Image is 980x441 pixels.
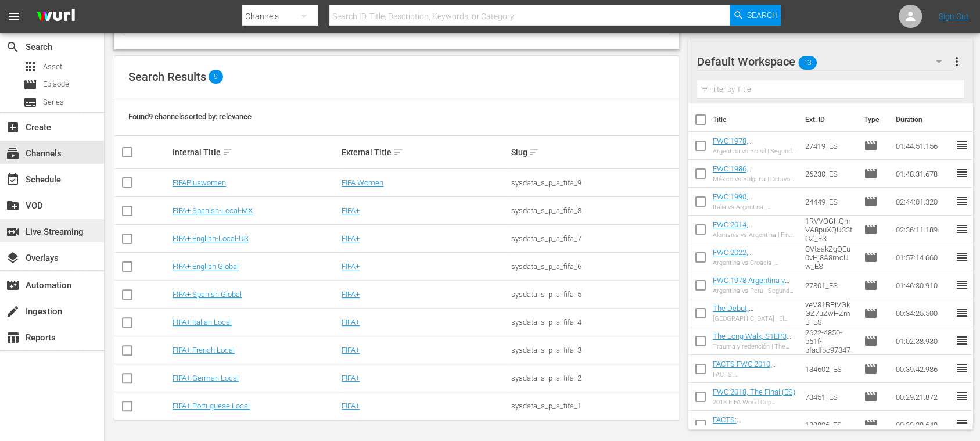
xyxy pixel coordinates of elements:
[800,132,859,160] td: 27419_ES
[43,78,69,90] span: Episode
[511,318,676,327] div: sysdata_s_p_a_fifa_4
[955,389,969,403] span: reorder
[955,194,969,208] span: reorder
[6,331,20,345] span: Reports
[891,383,955,411] td: 00:29:21.872
[342,178,383,187] a: FIFA Women
[800,299,859,327] td: veV81BPiVGkGZ7uZwHZmB_ES
[713,304,783,330] a: The Debut, [GEOGRAPHIC_DATA] (ES)
[713,248,788,283] a: FWC 2022, [GEOGRAPHIC_DATA] v [GEOGRAPHIC_DATA], Semi-Finals - FMR (ES)
[173,234,249,243] a: FIFA+ English-Local-US
[798,103,856,136] th: Ext. ID
[713,343,796,350] div: Trauma y redención | The Long Walk
[209,70,223,84] span: 9
[800,355,859,383] td: 134602_ES
[955,222,969,236] span: reorder
[891,411,955,439] td: 00:39:38.648
[864,306,878,320] span: Episode
[864,250,878,264] span: Episode
[342,262,360,271] a: FIFA+
[6,278,20,292] span: Automation
[342,318,360,327] a: FIFA+
[713,203,796,211] div: Italia vs Argentina | Semifinales | Copa Mundial de la FIFA Italia 1990™ | Partido completo
[6,120,20,134] span: Create
[800,216,859,243] td: 1RVVOGHQmVA8puXQU33tCZ_ES
[43,96,64,108] span: Series
[950,55,964,69] span: more_vert
[713,164,788,199] a: FWC 1986 [GEOGRAPHIC_DATA] v [GEOGRAPHIC_DATA], Round of 16 (ES)
[7,9,21,23] span: menu
[511,178,676,187] div: sysdata_s_p_a_fifa_9
[955,250,969,264] span: reorder
[713,103,799,136] th: Title
[713,399,796,406] div: 2018 FIFA World Cup Russia™ | La Final
[864,167,878,181] span: Episode
[955,306,969,320] span: reorder
[511,262,676,271] div: sysdata_s_p_a_fifa_6
[713,315,796,322] div: [GEOGRAPHIC_DATA] | El Debut
[128,112,252,121] span: Found 9 channels sorted by: relevance
[23,95,37,109] span: Series
[955,334,969,347] span: reorder
[864,362,878,376] span: Episode
[891,132,955,160] td: 01:44:51.156
[747,5,778,26] span: Search
[511,206,676,215] div: sysdata_s_p_a_fifa_8
[889,103,959,136] th: Duration
[173,206,253,215] a: FIFA+ Spanish-Local-MX
[28,3,84,30] img: ans4CAIJ8jUAAAAAAAAAAAAAAAAAAAAAAAAgQb4GAAAAAAAAAAAAAAAAAAAAAAAAJMjXAAAAAAAAAAAAAAAAAAAAAAAAgAT5G...
[173,145,338,159] div: Internal Title
[891,188,955,216] td: 02:44:01.320
[857,103,889,136] th: Type
[511,374,676,382] div: sysdata_s_p_a_fifa_2
[511,234,676,243] div: sysdata_s_p_a_fifa_7
[864,195,878,209] span: Episode
[713,192,788,227] a: FWC 1990, [GEOGRAPHIC_DATA] v [GEOGRAPHIC_DATA], Semi-Finals - FMR (ES)
[800,411,859,439] td: 139896_ES
[713,175,796,183] div: México vs Bulgaria | Octavos de final | Copa Mundial de la FIFA México 1986™ | Partido completo
[6,146,20,160] span: Channels
[800,383,859,411] td: 73451_ES
[798,51,817,75] span: 13
[864,390,878,404] span: Episode
[891,327,955,355] td: 01:02:38.930
[955,417,969,431] span: reorder
[342,401,360,410] a: FIFA+
[173,290,242,299] a: FIFA+ Spanish Global
[128,70,206,84] span: Search Results
[23,60,37,74] span: Asset
[955,361,969,375] span: reorder
[342,234,360,243] a: FIFA+
[43,61,62,73] span: Asset
[713,287,796,295] div: Argentina vs Perú | Segunda ronda | Copa Mundial de la FIFA Argentina 1978™ | Partido completo
[713,371,796,378] div: FACTS: [GEOGRAPHIC_DATA] vs. [GEOGRAPHIC_DATA] | [GEOGRAPHIC_DATA] 2010
[800,243,859,271] td: CVtsakZgQEu0vHj8A8mcUw_ES
[342,346,360,354] a: FIFA+
[891,243,955,271] td: 01:57:14.660
[511,346,676,354] div: sysdata_s_p_a_fifa_3
[511,290,676,299] div: sysdata_s_p_a_fifa_5
[891,160,955,188] td: 01:48:31.678
[713,276,789,302] a: FWC 1978 Argentina v [GEOGRAPHIC_DATA], Group Stage - FMR (ES)
[864,278,878,292] span: Episode
[955,138,969,152] span: reorder
[173,262,239,271] a: FIFA+ English Global
[173,401,250,410] a: FIFA+ Portuguese Local
[713,360,788,395] a: FACTS FWC 2010, [GEOGRAPHIC_DATA] v [GEOGRAPHIC_DATA] (ES)
[713,231,796,239] div: Alemania vs Argentina | Final | Copa Mundial de la FIFA [GEOGRAPHIC_DATA] 2014™ | Partido completo
[173,318,232,327] a: FIFA+ Italian Local
[891,216,955,243] td: 02:36:11.189
[891,271,955,299] td: 01:46:30.910
[800,271,859,299] td: 27801_ES
[342,374,360,382] a: FIFA+
[342,206,360,215] a: FIFA+
[393,147,404,157] span: sort
[864,418,878,432] span: Episode
[713,332,791,349] a: The Long Walk, S1EP3 (ES)
[342,145,507,159] div: External Title
[800,327,859,355] td: 2a1dda19-2622-4850-b51f-bfadfbc97347_ES
[955,278,969,292] span: reorder
[6,40,20,54] span: Search
[342,290,360,299] a: FIFA+
[713,388,795,396] a: FWC 2018, The Final (ES)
